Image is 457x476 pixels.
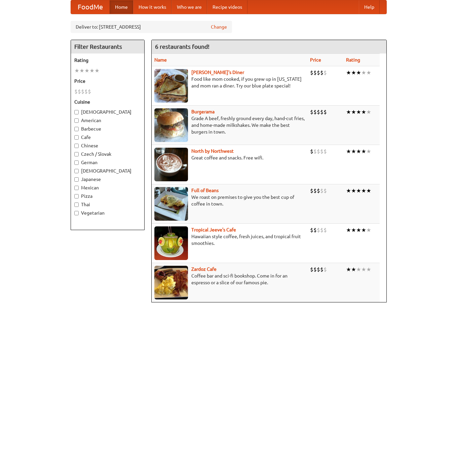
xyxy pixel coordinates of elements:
[359,0,380,14] a: Help
[366,226,371,234] li: ★
[356,187,361,194] li: ★
[74,159,141,166] label: German
[74,78,141,84] h5: Price
[346,108,351,116] li: ★
[320,266,323,273] li: $
[313,148,317,155] li: $
[74,194,79,198] input: Pizza
[361,266,366,273] li: ★
[88,88,91,95] li: $
[361,226,366,234] li: ★
[346,57,360,63] a: Rating
[191,148,234,154] a: North by Northwest
[71,40,144,53] h4: Filter Restaurants
[356,266,361,273] li: ★
[351,148,356,155] li: ★
[155,43,210,50] ng-pluralize: 6 restaurants found!
[317,187,320,194] li: $
[207,0,247,14] a: Recipe videos
[74,151,141,157] label: Czech / Slovak
[310,187,313,194] li: $
[74,186,79,190] input: Mexican
[310,266,313,273] li: $
[310,108,313,116] li: $
[74,176,141,183] label: Japanese
[366,266,371,273] li: ★
[74,135,79,140] input: Cafe
[74,134,141,141] label: Cafe
[74,168,141,174] label: [DEMOGRAPHIC_DATA]
[346,69,351,76] li: ★
[323,187,327,194] li: $
[74,211,79,215] input: Vegetarian
[74,109,141,115] label: [DEMOGRAPHIC_DATA]
[313,108,317,116] li: $
[154,69,188,103] img: sallys.jpg
[351,187,356,194] li: ★
[366,69,371,76] li: ★
[310,148,313,155] li: $
[74,67,79,74] li: ★
[323,108,327,116] li: $
[366,187,371,194] li: ★
[74,118,79,123] input: American
[346,226,351,234] li: ★
[211,24,227,30] a: Change
[71,0,110,14] a: FoodMe
[366,148,371,155] li: ★
[74,152,79,156] input: Czech / Slovak
[323,69,327,76] li: $
[317,226,320,234] li: $
[320,108,323,116] li: $
[74,210,141,216] label: Vegetarian
[154,115,305,135] p: Grade A beef, freshly ground every day, hand-cut fries, and home-made milkshakes. We make the bes...
[172,0,207,14] a: Who we are
[320,148,323,155] li: $
[351,108,356,116] li: ★
[317,148,320,155] li: $
[323,226,327,234] li: $
[154,226,188,260] img: jeeves.jpg
[74,117,141,124] label: American
[74,142,141,149] label: Chinese
[317,266,320,273] li: $
[79,67,84,74] li: ★
[74,127,79,131] input: Barbecue
[313,266,317,273] li: $
[74,169,79,173] input: [DEMOGRAPHIC_DATA]
[366,108,371,116] li: ★
[351,226,356,234] li: ★
[154,76,305,89] p: Food like mom cooked, if you grew up in [US_STATE] and mom ran a diner. Try our blue plate special!
[154,272,305,286] p: Coffee bar and sci-fi bookshop. Come in for an espresso or a slice of our famous pie.
[356,148,361,155] li: ★
[191,227,236,232] b: Tropical Jeeve's Cafe
[191,109,215,114] a: Burgerama
[310,57,321,63] a: Price
[84,88,88,95] li: $
[74,193,141,199] label: Pizza
[154,108,188,142] img: burgerama.jpg
[154,57,167,63] a: Name
[323,266,327,273] li: $
[361,148,366,155] li: ★
[320,226,323,234] li: $
[191,70,244,75] a: [PERSON_NAME]'s Diner
[356,69,361,76] li: ★
[154,154,305,161] p: Great coffee and snacks. Free wifi.
[313,69,317,76] li: $
[351,69,356,76] li: ★
[74,201,141,208] label: Thai
[310,226,313,234] li: $
[74,125,141,132] label: Barbecue
[361,69,366,76] li: ★
[154,233,305,247] p: Hawaiian style coffee, fresh juices, and tropical fruit smoothies.
[191,266,217,272] a: Zardoz Cafe
[110,0,133,14] a: Home
[74,184,141,191] label: Mexican
[154,187,188,221] img: beans.jpg
[346,187,351,194] li: ★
